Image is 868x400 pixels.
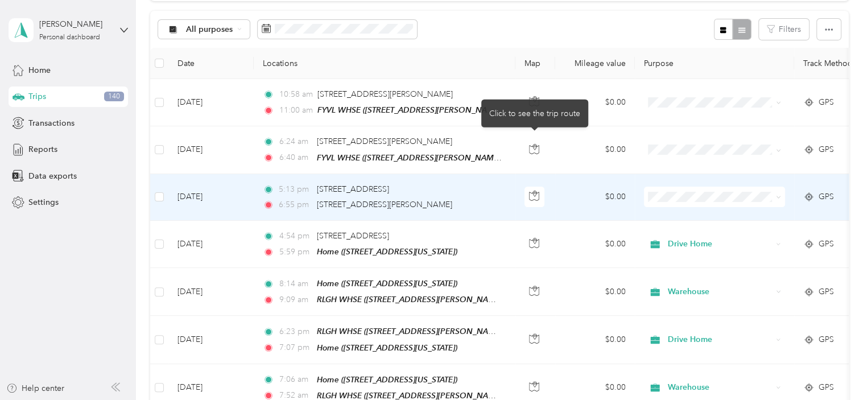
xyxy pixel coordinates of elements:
span: Settings [28,196,59,208]
span: 6:23 pm [279,325,311,338]
td: $0.00 [555,79,635,126]
span: Drive Home [668,238,772,250]
span: 5:13 pm [279,183,311,196]
span: [STREET_ADDRESS] [317,184,389,194]
td: [DATE] [168,268,254,316]
span: 10:58 am [279,88,312,101]
span: FYVL WHSE ([STREET_ADDRESS][PERSON_NAME]) [317,153,503,163]
td: $0.00 [555,268,635,316]
span: Home ([STREET_ADDRESS][US_STATE]) [317,279,457,288]
td: $0.00 [555,316,635,364]
div: Click to see the trip route [481,100,588,127]
span: Home [28,64,51,76]
button: Filters [759,19,809,40]
td: [DATE] [168,174,254,221]
span: Transactions [28,117,75,129]
td: [DATE] [168,316,254,364]
span: Data exports [28,170,77,182]
span: GPS [819,238,834,250]
span: 140 [104,92,124,102]
th: Locations [254,48,515,79]
th: Date [168,48,254,79]
span: Drive Home [668,333,772,346]
span: GPS [819,96,834,109]
span: GPS [819,286,834,298]
span: 9:09 am [279,294,311,306]
span: All purposes [186,26,233,34]
span: 7:07 pm [279,341,311,354]
div: Personal dashboard [39,34,100,41]
span: 6:55 pm [279,199,311,211]
span: Reports [28,143,57,155]
iframe: Everlance-gr Chat Button Frame [804,336,868,400]
span: RLGH WHSE ([STREET_ADDRESS][PERSON_NAME]) [317,295,505,304]
span: GPS [819,191,834,203]
td: $0.00 [555,174,635,221]
span: [STREET_ADDRESS][PERSON_NAME] [317,200,452,209]
td: [DATE] [168,79,254,126]
span: Warehouse [668,381,772,394]
td: $0.00 [555,126,635,174]
span: [STREET_ADDRESS][PERSON_NAME] [317,89,453,99]
span: [STREET_ADDRESS] [317,231,389,241]
span: 5:59 pm [279,246,311,258]
span: 7:06 am [279,373,311,386]
span: 11:00 am [279,104,312,117]
button: Help center [6,382,64,394]
span: GPS [819,333,834,346]
span: RLGH WHSE ([STREET_ADDRESS][PERSON_NAME]) [317,327,505,336]
th: Purpose [635,48,794,79]
th: Map [515,48,555,79]
span: GPS [819,143,834,156]
span: 4:54 pm [279,230,311,242]
span: FYVL WHSE ([STREET_ADDRESS][PERSON_NAME]) [317,105,503,115]
span: Home ([STREET_ADDRESS][US_STATE]) [317,375,457,384]
span: Trips [28,90,46,102]
span: Warehouse [668,286,772,298]
td: [DATE] [168,221,254,268]
td: $0.00 [555,221,635,268]
span: 8:14 am [279,278,311,290]
th: Mileage value [555,48,635,79]
span: Home ([STREET_ADDRESS][US_STATE]) [317,343,457,352]
span: [STREET_ADDRESS][PERSON_NAME] [317,137,452,146]
span: 6:24 am [279,135,311,148]
span: 6:40 am [279,151,311,164]
span: Home ([STREET_ADDRESS][US_STATE]) [317,247,457,256]
td: [DATE] [168,126,254,174]
div: [PERSON_NAME] [39,18,110,30]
